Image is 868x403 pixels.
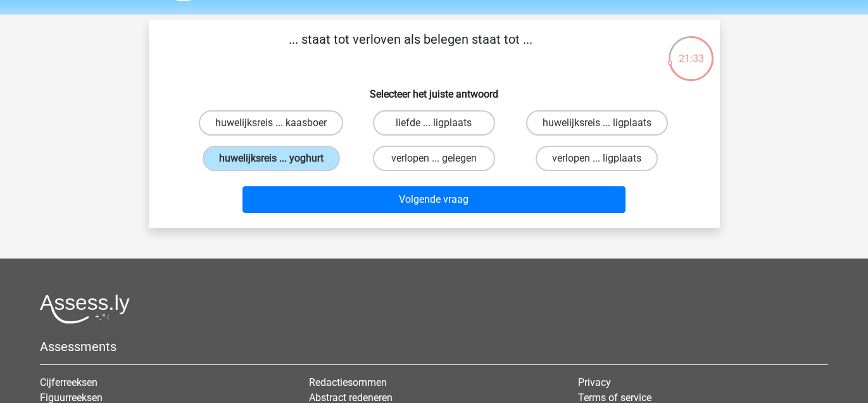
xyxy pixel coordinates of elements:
[40,376,97,388] a: Cijferreeksen
[169,30,652,68] p: ... staat tot verloven als belegen staat tot ...
[373,146,495,171] label: verlopen ... gelegen
[536,146,658,171] label: verlopen ... ligplaats
[199,110,343,136] label: huwelijksreis ... kaasboer
[40,339,828,354] h5: Assessments
[169,78,700,100] h6: Selecteer het juiste antwoord
[578,376,611,388] a: Privacy
[242,186,626,213] button: Volgende vraag
[203,146,340,171] label: huwelijksreis ... yoghurt
[667,35,715,67] div: 21:33
[373,110,495,136] label: liefde ... ligplaats
[309,376,387,388] a: Redactiesommen
[40,294,130,324] img: Assessly logo
[526,110,668,136] label: huwelijksreis ... ligplaats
